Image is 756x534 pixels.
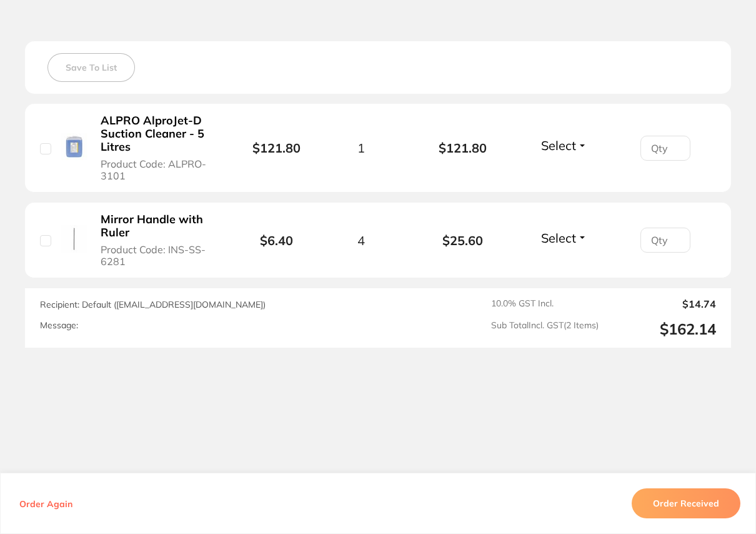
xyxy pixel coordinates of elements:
img: ALPRO AlproJet-D Suction Cleaner - 5 Litres [61,133,87,160]
span: Recipient: Default ( [EMAIL_ADDRESS][DOMAIN_NAME] ) [40,299,266,310]
output: $162.14 [609,320,716,338]
b: $121.80 [252,140,301,156]
button: ALPRO AlproJet-D Suction Cleaner - 5 Litres Product Code: ALPRO-3101 [97,114,224,182]
span: 10.0 % GST Incl. [491,298,599,310]
img: Mirror Handle with Ruler [61,225,87,252]
b: $6.40 [260,233,293,248]
b: $121.80 [412,141,513,155]
span: 4 [357,233,365,248]
b: ALPRO AlproJet-D Suction Cleaner - 5 Litres [101,114,220,153]
span: Product Code: INS-SS-6281 [101,244,220,267]
label: Message: [40,320,78,331]
span: 1 [357,141,365,155]
button: Order Received [632,488,740,518]
b: $25.60 [412,233,513,248]
button: Select [537,230,591,246]
button: Mirror Handle with Ruler Product Code: INS-SS-6281 [97,213,224,268]
span: Select [541,230,576,246]
input: Qty [640,136,690,161]
input: Qty [640,228,690,253]
span: Sub Total Incl. GST ( 2 Items) [491,320,599,338]
output: $14.74 [609,298,716,310]
button: Select [537,138,591,153]
button: Order Again [16,498,76,509]
b: Mirror Handle with Ruler [101,213,220,239]
span: Select [541,138,576,153]
button: Save To List [47,53,135,82]
span: Product Code: ALPRO-3101 [101,158,220,181]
